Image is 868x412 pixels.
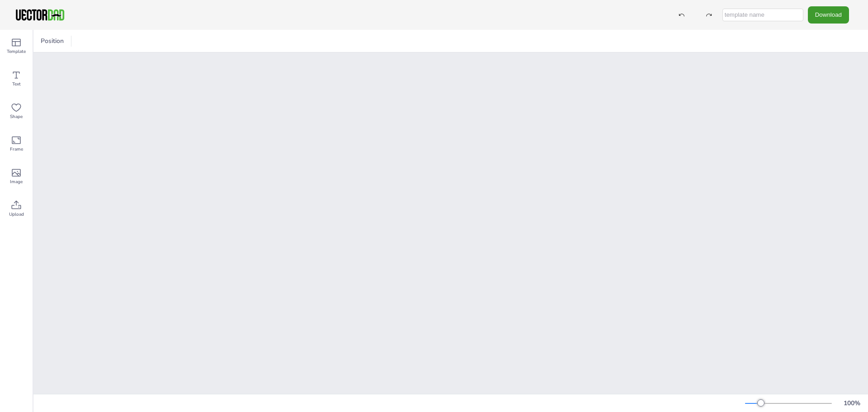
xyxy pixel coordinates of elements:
span: Text [12,81,21,88]
span: Upload [9,211,24,218]
span: Frame [10,146,23,153]
span: Shape [10,113,23,120]
div: 100 % [841,399,863,407]
span: Template [7,48,26,55]
img: VectorDad-1.png [14,8,66,22]
input: template name [722,9,803,21]
span: Image [10,178,23,185]
span: Position [39,37,66,45]
button: Download [808,6,849,23]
